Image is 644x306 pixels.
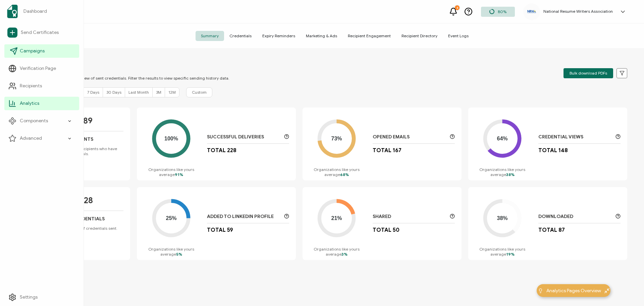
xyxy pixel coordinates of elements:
[144,247,199,257] p: Organizations like yours average
[144,167,199,177] p: Organizations like yours average
[475,167,530,177] p: Organizations like yours average
[506,252,515,257] span: 19%
[87,90,99,95] span: 7 Days
[21,29,59,36] span: Send Certificates
[604,288,609,293] img: minimize-icon.svg
[207,227,233,233] p: Total 59
[373,147,401,154] p: Total 167
[7,5,18,18] img: sertifier-logomark-colored.svg
[341,252,347,257] span: 3%
[373,227,399,233] p: Total 50
[610,274,644,306] iframe: Chat Widget
[4,25,79,40] a: Send Certificates
[527,9,537,14] img: 3a89a5ed-4ea7-4659-bfca-9cf609e766a4.png
[257,31,301,41] span: Expiry Reminders
[4,62,79,75] a: Verification Page
[42,65,229,72] p: SUMMARY
[506,172,515,177] span: 38%
[207,214,281,220] p: Added to LinkedIn Profile
[175,172,183,177] span: 91%
[4,44,79,58] a: Campaigns
[20,294,38,301] span: Settings
[80,116,93,126] p: 189
[4,97,79,110] a: Analytics
[455,5,460,10] div: 6
[128,90,149,95] span: Last Month
[106,90,121,95] span: 30 Days
[4,2,79,21] a: Dashboard
[196,31,224,41] span: Summary
[156,90,161,95] span: 3M
[396,31,443,41] span: Recipient Directory
[309,247,364,257] p: Organizations like yours average
[20,48,45,54] span: Campaigns
[79,195,93,206] p: 228
[207,134,281,140] p: Successful Deliveries
[192,89,207,95] span: Custom
[55,226,117,231] p: Total number of credentials sent.
[23,8,47,15] span: Dashboard
[42,76,229,81] p: You can view an overview of sent credentials. Filter the results to view specific sending history...
[207,147,236,154] p: Total 228
[4,291,79,304] a: Settings
[49,146,123,156] p: Total number of recipients who have received credentials.
[301,31,342,41] span: Marketing & Ads
[20,135,42,142] span: Advanced
[224,31,257,41] span: Credentials
[373,214,446,220] p: Shared
[20,83,42,89] span: Recipients
[538,214,612,220] p: Downloaded
[20,100,39,107] span: Analytics
[563,68,613,78] button: Bulk download PDFs
[570,71,607,75] span: Bulk download PDFs
[4,79,79,93] a: Recipients
[20,118,48,124] span: Components
[543,9,613,14] h5: National Resume Writers Association
[176,252,182,257] span: 5%
[538,147,568,154] p: Total 148
[186,87,212,97] button: Custom
[340,172,349,177] span: 68%
[546,287,601,294] span: Analytics Pages Overview
[342,31,396,41] span: Recipient Engagement
[168,90,176,95] span: 12M
[538,227,565,233] p: Total 87
[373,134,446,140] p: Opened Emails
[443,31,474,41] span: Event Logs
[538,134,612,140] p: Credential Views
[498,9,506,14] span: 80%
[20,65,56,72] span: Verification Page
[309,167,364,177] p: Organizations like yours average
[475,247,530,257] p: Organizations like yours average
